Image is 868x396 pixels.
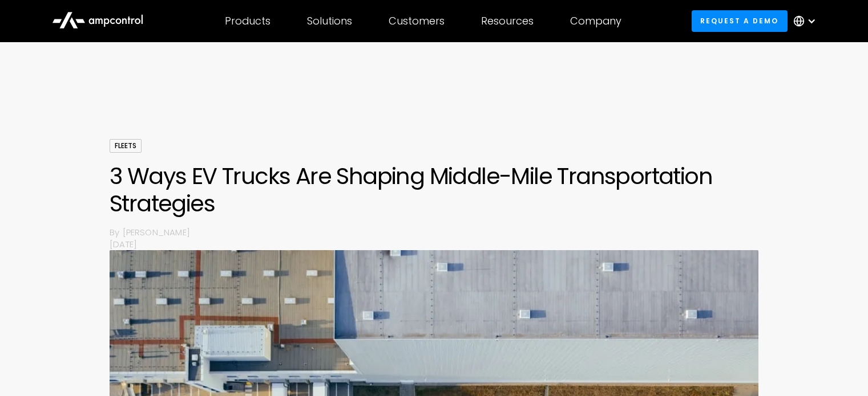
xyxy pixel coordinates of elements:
a: Request a demo [692,10,788,31]
p: By [110,226,122,238]
p: [DATE] [110,238,758,250]
div: Fleets [110,139,142,153]
div: Products [225,15,271,27]
div: Company [570,15,621,27]
div: Resources [481,15,534,27]
div: Customers [389,15,445,27]
div: Solutions [307,15,352,27]
p: [PERSON_NAME] [123,226,758,238]
h1: 3 Ways EV Trucks Are Shaping Middle-Mile Transportation Strategies [110,162,758,217]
